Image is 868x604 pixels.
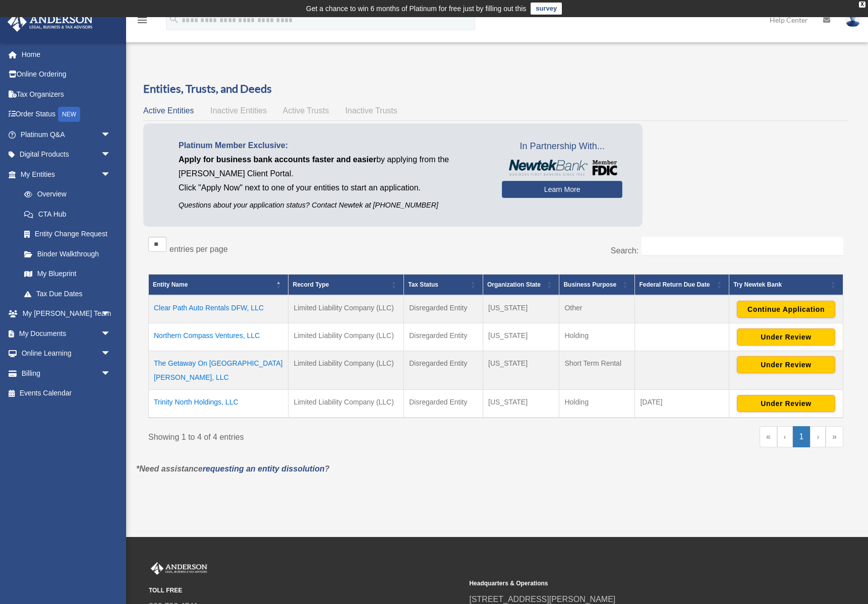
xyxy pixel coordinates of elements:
span: Inactive Entities [210,106,267,115]
a: Digital Productsarrow_drop_down [7,145,126,165]
th: Organization State: Activate to sort [483,274,559,295]
a: Entity Change Request [14,224,121,244]
h3: Entities, Trusts, and Deeds [143,81,848,97]
span: arrow_drop_down [101,124,121,145]
a: Next [810,426,826,447]
div: close [859,2,865,8]
span: arrow_drop_down [101,363,121,384]
a: CTA Hub [14,204,121,224]
a: My Blueprint [14,264,121,284]
span: In Partnership With... [502,139,622,155]
em: *Need assistance ? [136,464,329,473]
td: Other [559,295,635,323]
small: Headquarters & Operations [469,578,782,589]
span: Active Trusts [283,106,329,115]
small: TOLL FREE [149,585,462,596]
p: Click "Apply Now" next to one of your entities to start an application. [179,181,487,195]
a: Events Calendar [7,383,126,404]
a: Last [826,426,843,447]
a: My [PERSON_NAME] Teamarrow_drop_down [7,304,126,324]
i: search [168,14,180,25]
td: [DATE] [635,389,729,418]
a: Platinum Q&Aarrow_drop_down [7,124,126,145]
a: My Documentsarrow_drop_down [7,323,126,344]
td: [US_STATE] [483,351,559,389]
a: Billingarrow_drop_down [7,363,126,383]
span: arrow_drop_down [101,145,121,165]
img: User Pic [845,13,860,27]
a: Tax Due Dates [14,284,121,304]
th: Federal Return Due Date: Activate to sort [635,274,729,295]
label: entries per page [169,245,228,253]
a: First [760,426,777,447]
button: Continue Application [737,301,835,318]
button: Under Review [737,356,835,373]
a: Previous [777,426,793,447]
a: Order StatusNEW [7,104,126,125]
a: requesting an entity dissolution [203,464,325,473]
span: Entity Name [153,281,188,288]
th: Business Purpose: Activate to sort [559,274,635,295]
span: Organization State [487,281,541,288]
a: Online Learningarrow_drop_down [7,344,126,364]
span: Record Type [293,281,329,288]
th: Tax Status: Activate to sort [404,274,483,295]
a: 1 [793,426,811,447]
div: Try Newtek Bank [733,279,828,291]
p: Questions about your application status? Contact Newtek at [PHONE_NUMBER] [179,199,487,212]
td: Disregarded Entity [404,351,483,389]
td: Disregarded Entity [404,389,483,418]
th: Record Type: Activate to sort [288,274,404,295]
a: Overview [14,184,116,205]
span: Federal Return Due Date [639,281,710,288]
td: Limited Liability Company (LLC) [288,323,404,351]
a: survey [531,3,562,15]
td: [US_STATE] [483,389,559,418]
td: Trinity North Holdings, LLC [149,389,288,418]
label: Search: [611,246,639,255]
span: Tax Status [408,281,438,288]
img: Anderson Advisors Platinum Portal [5,12,96,32]
span: Business Purpose [563,281,616,288]
td: Limited Liability Company (LLC) [288,389,404,418]
td: [US_STATE] [483,295,559,323]
img: Anderson Advisors Platinum Portal [149,562,209,575]
button: Under Review [737,395,835,412]
span: arrow_drop_down [101,164,121,185]
td: Limited Liability Company (LLC) [288,295,404,323]
p: by applying from the [PERSON_NAME] Client Portal. [179,153,487,181]
a: Online Ordering [7,64,126,85]
a: Tax Organizers [7,84,126,104]
td: Short Term Rental [559,351,635,389]
button: Under Review [737,328,835,346]
p: Platinum Member Exclusive: [179,139,487,153]
td: Clear Path Auto Rentals DFW, LLC [149,295,288,323]
img: NewtekBankLogoSM.png [507,160,617,176]
td: Holding [559,389,635,418]
span: Inactive Trusts [345,106,397,115]
td: Disregarded Entity [404,323,483,351]
td: Disregarded Entity [404,295,483,323]
td: Northern Compass Ventures, LLC [149,323,288,351]
div: Showing 1 to 4 of 4 entries [148,426,488,444]
div: Get a chance to win 6 months of Platinum for free just by filling out this [306,3,527,15]
span: arrow_drop_down [101,344,121,364]
th: Try Newtek Bank : Activate to sort [729,274,843,295]
a: Home [7,44,126,64]
span: Apply for business bank accounts faster and easier [179,155,376,164]
a: My Entitiesarrow_drop_down [7,164,121,184]
span: Active Entities [143,106,194,115]
a: Learn More [502,181,622,198]
a: Binder Walkthrough [14,244,121,264]
span: arrow_drop_down [101,323,121,344]
td: The Getaway On [GEOGRAPHIC_DATA][PERSON_NAME], LLC [149,351,288,389]
td: Limited Liability Company (LLC) [288,351,404,389]
i: menu [136,14,148,26]
a: [STREET_ADDRESS][PERSON_NAME] [469,595,615,603]
td: [US_STATE] [483,323,559,351]
a: menu [136,18,148,26]
th: Entity Name: Activate to invert sorting [149,274,288,295]
td: Holding [559,323,635,351]
span: arrow_drop_down [101,304,121,324]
